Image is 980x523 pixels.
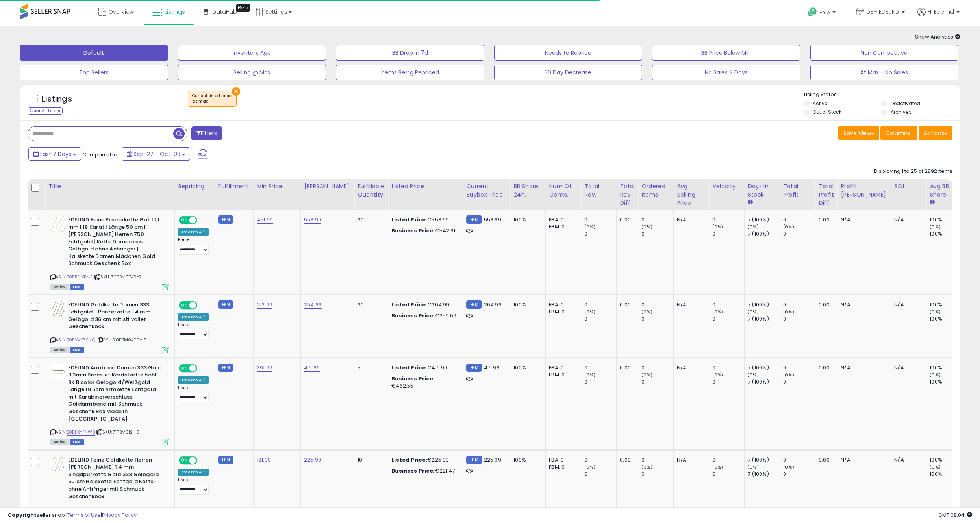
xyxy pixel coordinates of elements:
[917,8,960,26] a: Hi Edelind
[165,8,185,16] span: Listings
[930,372,941,378] small: (0%)
[841,216,885,223] div: N/A
[641,378,673,386] div: 0
[808,7,817,17] i: Get Help
[641,309,652,315] small: (0%)
[358,456,382,464] div: 10
[641,364,673,371] div: 0
[712,471,744,478] div: 0
[8,511,37,519] strong: Copyright
[391,301,457,308] div: €264.99
[891,100,920,107] label: Deactivated
[712,315,744,323] div: 0
[677,182,706,207] div: Avg Selling Price
[584,464,595,470] small: (0%)
[620,456,632,464] div: 0.00
[28,107,63,115] div: Clear All Filters
[391,467,457,475] div: €221.47
[641,372,652,378] small: (0%)
[930,309,941,315] small: (0%)
[783,301,815,308] div: 0
[50,347,69,353] span: All listings currently available for purchase on Amazon
[641,224,652,230] small: (0%)
[804,91,960,98] p: Listing States:
[677,216,703,223] div: N/A
[938,511,972,519] span: 2025-10-12 08:04 GMT
[915,33,960,41] span: Show Analytics
[218,182,250,191] div: Fulfillment
[584,471,616,478] div: 0
[748,224,759,230] small: (0%)
[584,182,613,199] div: Total Rev.
[391,182,459,191] div: Listed Price
[802,1,843,26] a: Help
[620,301,632,308] div: 0.00
[513,216,539,223] div: 100%
[712,364,744,371] div: 0
[712,309,723,315] small: (0%)
[67,511,101,519] a: Terms of Use
[391,216,427,223] b: Listed Price:
[894,182,923,191] div: ROI
[841,456,885,464] div: N/A
[336,45,484,61] button: BB Drop in 7d
[358,364,382,371] div: 5
[178,322,209,340] div: Preset:
[20,45,168,61] button: Default
[391,364,457,371] div: €471.99
[122,147,190,161] button: Sep-27 - Oct-03
[641,471,673,478] div: 0
[196,365,209,371] span: OFF
[391,456,457,464] div: €225.99
[218,456,233,464] small: FBM
[336,65,484,80] button: Items Being Repriced
[712,464,723,470] small: (0%)
[304,456,321,464] a: 225.99
[748,372,759,378] small: (0%)
[620,364,632,371] div: 0.00
[67,337,95,343] a: B0BVVYZSNQ
[391,216,457,223] div: €553.99
[841,301,885,308] div: N/A
[108,8,134,16] span: Overview
[748,456,780,464] div: 7 (100%)
[304,364,320,372] a: 471.99
[257,364,272,372] a: 391.99
[894,456,920,464] div: N/A
[712,224,723,230] small: (0%)
[304,301,322,309] a: 264.99
[677,364,703,371] div: N/A
[748,315,780,323] div: 7 (100%)
[391,227,457,234] div: €542.91
[712,301,744,308] div: 0
[880,126,917,140] button: Columns
[584,216,616,223] div: 0
[484,364,500,371] span: 471.99
[232,87,240,96] button: ×
[513,301,539,308] div: 100%
[257,216,273,224] a: 451.99
[748,464,759,470] small: (0%)
[192,93,232,105] span: Current listed price :
[930,471,961,478] div: 100%
[783,372,794,378] small: (0%)
[391,375,435,382] b: Business Price:
[50,364,66,380] img: 31MGGBQZinL._SL40_.jpg
[783,230,815,237] div: 0
[677,301,703,308] div: N/A
[712,216,744,223] div: 0
[50,216,66,232] img: 41t+xU7P6DL._SL40_.jpg
[68,301,164,332] b: EDELIND Goldkette Damen 333 Echtgold - Panzerkette 1.4 mm Gelbgold 36 cm mit stilvoller Geschenkbox
[549,456,575,464] div: FBA: 0
[748,230,780,237] div: 7 (100%)
[783,224,794,230] small: (0%)
[549,308,575,315] div: FBM: 0
[50,301,66,317] img: 41Xp9xudkIL._SL40_.jpg
[549,371,575,378] div: FBM: 0
[810,45,959,61] button: Non Competitive
[466,215,482,224] small: FBM
[494,45,643,61] button: Needs to Reprice
[50,456,66,472] img: 41-dxE-m3wL._SL40_.jpg
[712,230,744,237] div: 0
[466,456,482,464] small: FBM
